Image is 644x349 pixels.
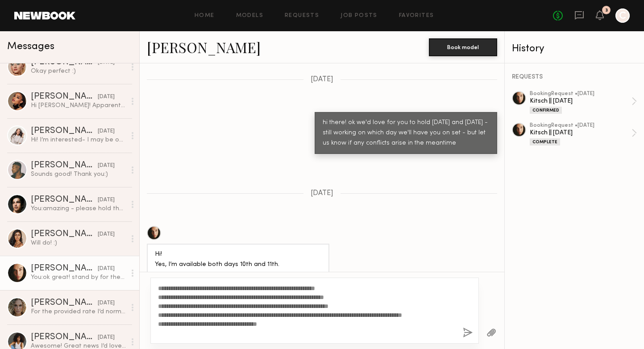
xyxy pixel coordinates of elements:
[341,13,378,19] a: Job Posts
[530,138,560,145] div: Complete
[31,204,126,213] div: You: amazing - please hold the day for us - we'll reach out with scheduling shortly
[98,127,115,136] div: [DATE]
[530,123,637,145] a: bookingRequest •[DATE]Kitsch || [DATE]Complete
[31,195,98,204] div: [PERSON_NAME]
[98,333,115,342] div: [DATE]
[195,13,215,19] a: Home
[530,123,632,129] div: booking Request • [DATE]
[530,107,562,114] div: Confirmed
[98,299,115,307] div: [DATE]
[31,101,126,110] div: Hi [PERSON_NAME]! Apparently I had my notifications off, my apologies. Are you still looking to s...
[323,118,489,149] div: hi there! ok we'd love for you to hold [DATE] and [DATE] - still working on which day we'll have ...
[512,74,637,80] div: REQUESTS
[31,161,98,170] div: [PERSON_NAME]
[236,13,263,19] a: Models
[31,136,126,144] div: Hi! I’m interested- I may be out of town - I will find out [DATE]. What’s the rate and usage for ...
[605,8,608,13] div: 3
[530,91,632,97] div: booking Request • [DATE]
[31,92,98,101] div: [PERSON_NAME]
[98,196,115,204] div: [DATE]
[530,91,637,114] a: bookingRequest •[DATE]Kitsch || [DATE]Confirmed
[429,38,497,56] button: Book model
[31,230,98,239] div: [PERSON_NAME]
[31,127,98,136] div: [PERSON_NAME]
[530,129,632,137] div: Kitsch || [DATE]
[530,97,632,105] div: Kitsch || [DATE]
[147,37,261,57] a: [PERSON_NAME]
[31,273,126,282] div: You: ok great! stand by for the official booking
[98,93,115,101] div: [DATE]
[31,239,126,247] div: Will do! :)
[98,230,115,239] div: [DATE]
[31,307,126,316] div: For the provided rate I’d normally say one year.
[399,13,434,19] a: Favorites
[512,44,637,54] div: History
[98,265,115,273] div: [DATE]
[7,42,54,52] span: Messages
[31,264,98,273] div: [PERSON_NAME]
[285,13,319,19] a: Requests
[155,249,321,291] div: Hi! Yes, I’m available both days 10th and 11th. but I’m booked on the 9th and 12th for other shoo...
[429,43,497,50] a: Book model
[31,67,126,75] div: Okay perfect :)
[31,299,98,307] div: [PERSON_NAME]
[311,190,333,197] span: [DATE]
[31,333,98,342] div: [PERSON_NAME]
[615,8,630,23] a: C
[31,170,126,179] div: Sounds good! Thank you:)
[311,76,333,83] span: [DATE]
[98,162,115,170] div: [DATE]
